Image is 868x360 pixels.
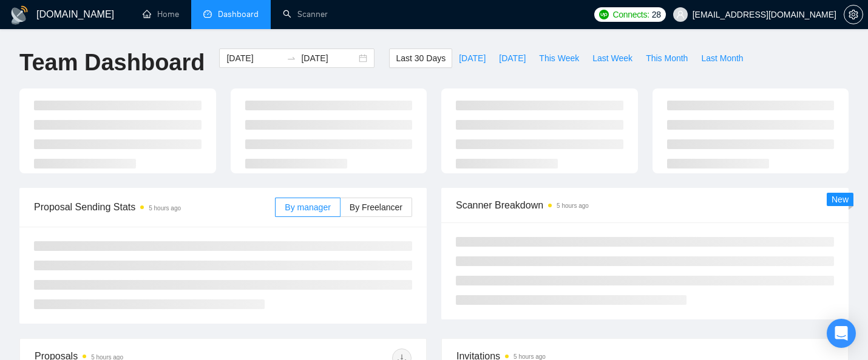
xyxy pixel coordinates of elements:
button: Last Month [694,48,750,68]
span: New [832,195,849,204]
a: homeHome [143,9,179,19]
span: Dashboard [218,9,259,19]
input: Start date [226,52,282,65]
span: This Week [539,52,579,65]
button: This Week [532,48,586,68]
time: 5 hours ago [514,353,546,360]
button: setting [844,5,863,24]
span: By Freelancer [350,202,402,212]
img: logo [10,5,29,25]
span: 28 [652,8,661,21]
button: Last 30 Days [389,48,452,68]
span: [DATE] [499,52,526,65]
span: Last Month [701,52,743,65]
h1: Team Dashboard [19,48,205,77]
button: Last Week [586,48,639,68]
span: Connects: [612,8,649,21]
button: [DATE] [452,48,492,68]
span: setting [844,10,863,19]
div: Open Intercom Messenger [827,319,856,348]
span: dashboard [203,10,212,18]
button: [DATE] [492,48,532,68]
span: Scanner Breakdown [456,198,834,213]
span: Proposal Sending Stats [34,199,275,215]
span: Last 30 Days [396,52,446,65]
span: By manager [285,202,330,212]
span: Last Week [592,52,632,65]
button: This Month [639,48,694,68]
time: 5 hours ago [557,202,589,209]
input: End date [301,52,356,65]
img: upwork-logo.png [599,10,609,19]
span: [DATE] [459,52,486,65]
span: This Month [646,52,688,65]
span: to [287,53,296,63]
span: swap-right [287,53,296,63]
a: setting [844,10,863,19]
a: searchScanner [283,9,328,19]
time: 5 hours ago [149,205,181,212]
span: user [676,10,685,19]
